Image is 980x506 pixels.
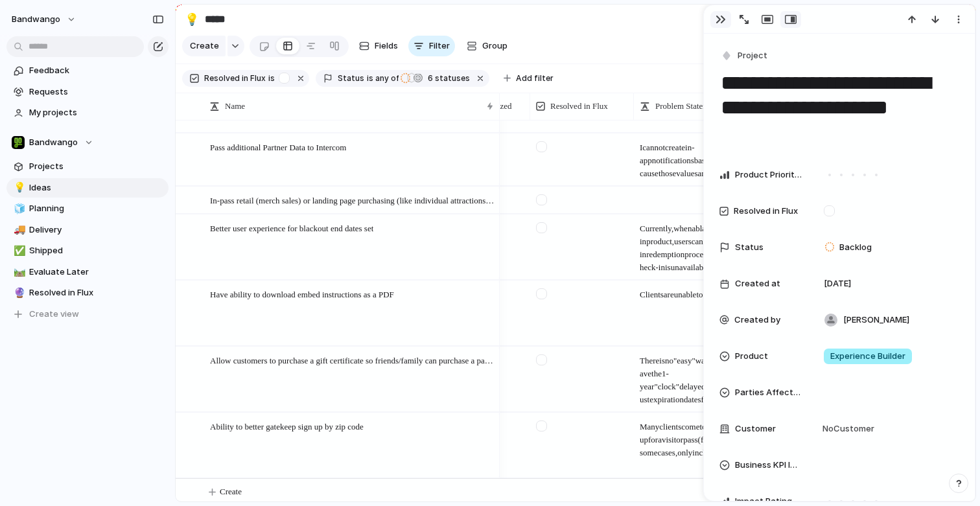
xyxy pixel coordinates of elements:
[735,386,802,399] span: Parties Affected
[6,9,83,30] button: bandwango
[550,100,608,113] span: Resolved in Flux
[185,10,199,28] div: 💡
[29,64,164,77] span: Feedback
[338,73,364,84] span: Status
[210,419,364,433] span: Ability to better gatekeep sign up by zip code
[424,73,435,83] span: 6
[29,136,78,149] span: Bandwango
[6,220,169,240] a: 🚚Delivery
[14,222,23,237] div: 🚚
[29,308,79,321] span: Create view
[718,47,771,65] button: Project
[6,103,169,122] a: My projects
[735,241,764,254] span: Status
[375,40,398,52] span: Fields
[12,244,25,257] button: ✅
[190,40,219,52] span: Create
[14,244,23,259] div: ✅
[12,13,60,26] span: bandwango
[373,73,399,84] span: any of
[354,36,403,56] button: Fields
[6,283,169,303] a: 🔮Resolved in Flux
[635,281,872,301] span: Clients are unable to easily share the instructions for embedding code.
[6,305,169,324] button: Create view
[735,350,768,363] span: Product
[210,352,495,367] span: Allow customers to purchase a gift certificate so friends/family can purchase a pass when they ar...
[210,286,394,301] span: Have ability to download embed instructions as a PDF
[738,49,767,62] span: Project
[29,266,164,279] span: Evaluate Later
[734,205,798,218] span: Resolved in Flux
[734,314,780,327] span: Created by
[181,9,202,30] button: 💡
[220,485,242,498] span: Create
[29,106,164,119] span: My projects
[819,422,874,435] span: No Customer
[210,139,346,154] span: Pass additional Partner Data to Intercom
[839,241,872,254] span: Backlog
[29,244,164,257] span: Shipped
[29,160,164,173] span: Projects
[496,69,561,87] button: Add filter
[735,277,780,290] span: Created at
[12,224,25,236] button: 🚚
[29,202,164,215] span: Planning
[408,36,455,56] button: Filter
[635,215,872,274] span: Currently, when a blackout date is set on a check-in product, users can still see the check-in an...
[735,459,802,472] span: Business KPI Impact
[6,133,169,152] button: Bandwango
[29,286,164,299] span: Resolved in Flux
[29,181,164,194] span: Ideas
[364,71,401,86] button: isany of
[429,40,450,52] span: Filter
[635,347,872,406] span: There is no "easy" way currently for a customer to purchase a pass but not have the 1-year "clock...
[14,180,23,195] div: 💡
[204,73,266,84] span: Resolved in Flux
[225,100,245,113] span: Name
[843,314,909,327] span: [PERSON_NAME]
[735,168,802,181] span: Product Prioritized
[6,157,169,176] a: Projects
[516,73,554,84] span: Add filter
[6,241,169,260] a: ✅Shipped
[367,73,373,84] span: is
[268,73,275,84] span: is
[29,224,164,236] span: Delivery
[14,201,23,216] div: 🧊
[460,36,514,56] button: Group
[424,73,470,84] span: statuses
[735,422,776,435] span: Customer
[400,71,472,86] button: 6 statuses
[6,82,169,102] a: Requests
[12,266,25,279] button: 🛤️
[830,350,905,363] span: Experience Builder
[12,286,25,299] button: 🔮
[635,413,872,459] span: Many clients come to us and state they want to prevent locals from signing up for a visitor pass ...
[482,40,507,52] span: Group
[6,178,169,198] a: 💡Ideas
[824,277,851,290] span: [DATE]
[6,199,169,218] a: 🧊Planning
[210,220,373,235] span: Better user experience for blackout end dates set
[655,100,719,113] span: Problem Statement
[635,134,872,180] span: I cannot create in-app notifications based on pass performance and progress in Intercom because t...
[29,86,164,98] span: Requests
[266,71,277,86] button: is
[12,202,25,215] button: 🧊
[6,262,169,282] a: 🛤️Evaluate Later
[12,181,25,194] button: 💡
[14,264,23,279] div: 🛤️
[182,36,226,56] button: Create
[210,192,495,207] span: In-pass retail (merch sales) or landing page purchasing (like individual attractions but for items)
[6,61,169,80] a: Feedback
[14,286,23,301] div: 🔮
